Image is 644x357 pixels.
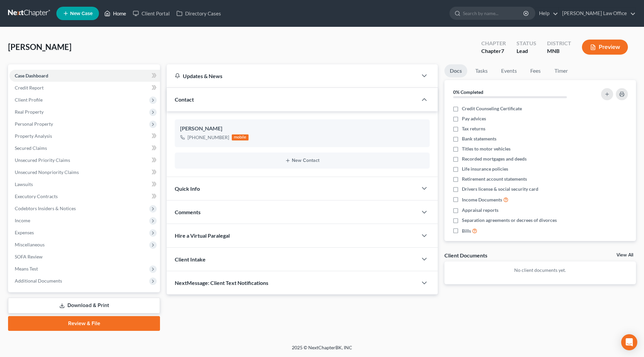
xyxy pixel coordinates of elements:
[462,115,486,122] span: Pay advices
[462,125,485,132] span: Tax returns
[481,40,506,47] div: Chapter
[175,232,230,239] span: Hire a Virtual Paralegal
[450,267,631,274] p: No client documents yet.
[525,64,546,77] a: Fees
[15,278,62,284] span: Additional Documents
[175,72,410,79] div: Updates & News
[453,89,483,95] strong: 0% Completed
[536,7,558,19] a: Help
[444,252,487,259] div: Client Documents
[232,134,249,140] div: mobile
[8,316,160,331] a: Review & File
[9,70,160,82] a: Case Dashboard
[175,256,206,262] span: Client Intake
[8,42,71,52] span: [PERSON_NAME]
[9,142,160,154] a: Secured Claims
[15,133,52,139] span: Property Analysis
[175,209,201,215] span: Comments
[129,7,173,19] a: Client Portal
[101,7,129,19] a: Home
[15,73,48,78] span: Case Dashboard
[15,97,43,103] span: Client Profile
[462,135,496,142] span: Bank statements
[616,253,633,257] a: View All
[9,251,160,263] a: SOFA Review
[15,205,76,211] span: Codebtors Insiders & Notices
[470,64,493,77] a: Tasks
[9,154,160,166] a: Unsecured Priority Claims
[462,196,502,203] span: Income Documents
[15,157,70,163] span: Unsecured Priority Claims
[173,7,224,19] a: Directory Cases
[15,169,79,175] span: Unsecured Nonpriority Claims
[15,193,58,199] span: Executory Contracts
[180,158,424,163] button: New Contact
[582,40,628,55] button: Preview
[501,48,504,54] span: 7
[175,185,200,192] span: Quick Info
[9,130,160,142] a: Property Analysis
[621,334,637,350] div: Open Intercom Messenger
[15,218,30,223] span: Income
[444,64,467,77] a: Docs
[549,64,573,77] a: Timer
[481,47,506,55] div: Chapter
[15,266,38,272] span: Means Test
[547,40,571,47] div: District
[462,156,527,162] span: Recorded mortgages and deeds
[9,178,160,190] a: Lawsuits
[9,82,160,94] a: Credit Report
[462,176,527,182] span: Retirement account statements
[9,166,160,178] a: Unsecured Nonpriority Claims
[462,166,508,172] span: Life insurance policies
[15,230,34,235] span: Expenses
[517,40,536,47] div: Status
[131,344,513,356] div: 2025 © NextChapterBK, INC
[15,254,43,259] span: SOFA Review
[175,96,194,103] span: Contact
[559,7,636,19] a: [PERSON_NAME] Law Office
[15,242,45,247] span: Miscellaneous
[547,47,571,55] div: MNB
[187,134,229,141] div: [PHONE_NUMBER]
[15,145,47,151] span: Secured Claims
[517,47,536,55] div: Lead
[15,109,44,115] span: Real Property
[8,298,160,313] a: Download & Print
[15,85,44,91] span: Credit Report
[180,125,424,133] div: [PERSON_NAME]
[462,217,557,224] span: Separation agreements or decrees of divorces
[462,228,471,234] span: Bills
[463,7,524,19] input: Search by name...
[462,207,498,214] span: Appraisal reports
[15,181,33,187] span: Lawsuits
[462,105,522,112] span: Credit Counseling Certificate
[462,186,538,192] span: Drivers license & social security card
[462,145,511,152] span: Titles to motor vehicles
[175,280,268,286] span: NextMessage: Client Text Notifications
[9,190,160,202] a: Executory Contracts
[70,11,93,16] span: New Case
[15,121,53,127] span: Personal Property
[496,64,522,77] a: Events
